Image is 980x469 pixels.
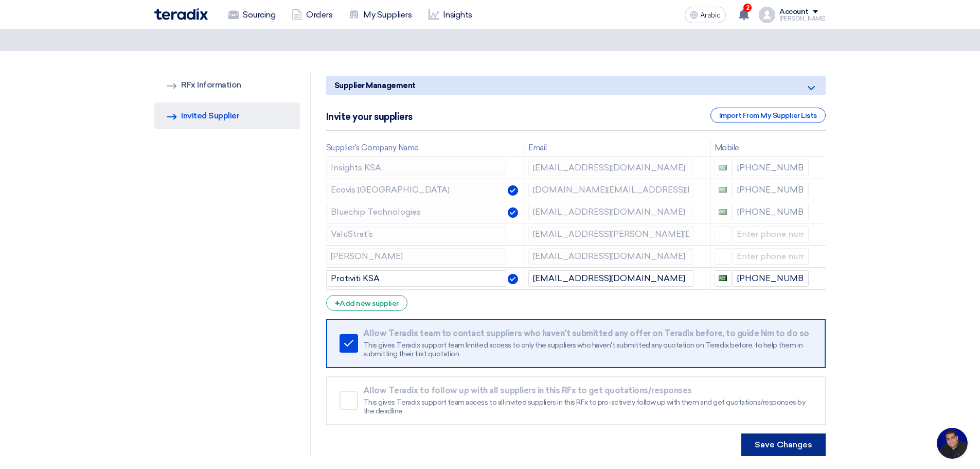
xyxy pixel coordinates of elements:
img: Teradix logo [154,8,208,20]
input: Email [528,248,693,265]
font: Supplier's Company Name [326,143,419,152]
button: Arabic [685,7,726,23]
font: Account [779,7,809,16]
a: Orders [283,4,341,26]
input: Email [528,204,693,220]
img: Verified Account [508,207,518,218]
font: 2 [746,4,750,11]
font: RFx Information [181,80,241,90]
font: Mobile [715,143,739,152]
font: Add new supplier [340,299,398,308]
font: Supplier Management [334,81,416,90]
a: Insights [420,4,480,26]
font: My Suppliers [363,10,412,20]
input: Email [528,160,693,176]
font: Save Changes [755,440,812,449]
input: Supplier Name [326,160,506,176]
input: Supplier Name [326,248,506,265]
input: Supplier Name [326,204,506,220]
font: This gives Teradix support team limited access to only the suppliers who haven't submitted any qu... [363,341,803,359]
input: Supplier Name [326,270,506,287]
input: Supplier Name [326,182,506,198]
font: This gives Teradix support team access to all invited suppliers in this RFx to pro-actively follo... [363,398,805,416]
input: Email [528,226,693,242]
font: Insights [443,10,472,20]
font: Sourcing [243,10,275,20]
input: Email [528,270,693,287]
font: Invite your suppliers [326,111,413,123]
input: Email [528,182,693,198]
img: Verified Account [508,185,518,196]
a: My Suppliers [341,4,420,26]
font: Allow Teradix to follow up with all suppliers in this RFx to get quotations/responses [363,386,692,395]
font: Email [528,143,547,152]
button: Save Changes [741,433,826,456]
font: Arabic [700,11,721,20]
input: Supplier Name [326,226,506,242]
font: Allow Teradix team to contact suppliers who haven't submitted any offer on Teradix before, to gui... [363,328,809,338]
font: Import From My Supplier Lists [719,111,817,120]
font: + [335,299,340,308]
img: profile_test.png [759,7,775,23]
input: Enter phone number [733,270,809,287]
a: Sourcing [220,4,283,26]
font: Orders [306,10,332,20]
font: Invited Supplier [181,111,239,120]
a: Open chat [937,428,968,459]
font: [PERSON_NAME] [779,15,826,22]
img: Verified Account [508,274,518,284]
